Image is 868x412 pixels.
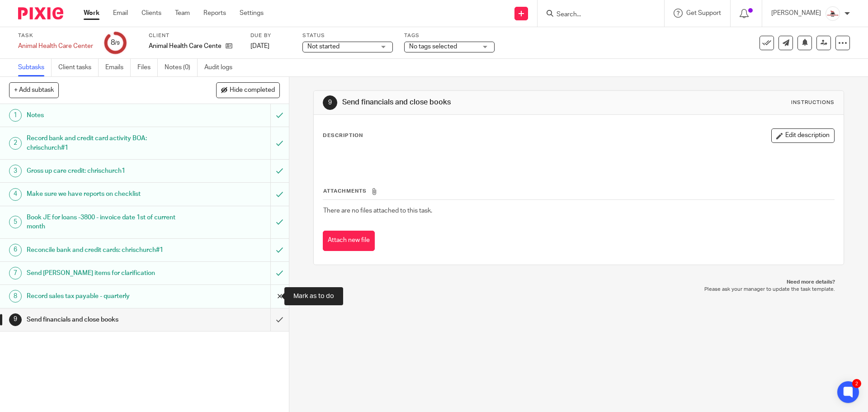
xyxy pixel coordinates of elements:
a: Reports [203,9,226,18]
h1: Gross up care credit: chrischurch1 [27,164,183,178]
h1: Send financials and close books [342,98,598,107]
h1: Book JE for loans -3800 - invoice date 1st of current month [27,211,183,234]
span: Not started [307,43,340,50]
h1: Send financials and close books [27,313,183,327]
button: Attach new file [323,231,375,251]
div: 4 [9,188,22,201]
label: Due by [250,32,291,39]
a: Notes (0) [165,59,198,76]
a: Subtasks [18,59,52,76]
div: 1 [9,109,22,122]
div: 8 [9,290,22,303]
a: Clients [142,9,161,18]
input: Search [556,11,637,19]
p: Need more details? [322,279,835,286]
h1: Notes [27,109,183,122]
img: Pixie [18,7,63,19]
h1: Make sure we have reports on checklist [27,187,183,201]
button: Edit description [771,128,835,143]
div: 6 [9,244,22,256]
h1: Record bank and credit card activity BOA: chrischurch#1 [27,132,183,155]
span: Hide completed [230,87,275,94]
a: Emails [105,59,131,76]
a: Client tasks [58,59,99,76]
div: 2 [852,379,861,388]
label: Task [18,32,93,39]
span: Get Support [686,10,721,16]
h1: Reconcile bank and credit cards: chrischurch#1 [27,243,183,257]
span: [DATE] [250,43,269,49]
a: Work [84,9,99,18]
div: 5 [9,216,22,228]
span: There are no files attached to this task. [323,208,432,214]
button: + Add subtask [9,82,59,98]
p: [PERSON_NAME] [771,9,821,18]
span: Attachments [323,189,367,194]
a: Audit logs [204,59,239,76]
label: Status [302,32,393,39]
div: 7 [9,267,22,279]
div: 8 [111,38,120,48]
div: 2 [9,137,22,150]
button: Hide completed [216,82,280,98]
p: Animal Health Care Center [149,42,221,51]
img: EtsyProfilePhoto.jpg [826,6,840,21]
a: Files [137,59,158,76]
a: Settings [240,9,264,18]
div: 9 [9,313,22,326]
h1: Record sales tax payable - quarterly [27,289,183,303]
a: Email [113,9,128,18]
label: Client [149,32,239,39]
span: No tags selected [409,43,457,50]
div: 3 [9,165,22,177]
h1: Send [PERSON_NAME] items for clarification [27,266,183,280]
div: Animal Health Care Center [18,42,93,51]
small: /9 [115,41,120,46]
div: Instructions [791,99,835,106]
div: 9 [323,95,337,110]
label: Tags [404,32,495,39]
p: Please ask your manager to update the task template. [322,286,835,293]
a: Team [175,9,190,18]
p: Description [323,132,363,139]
